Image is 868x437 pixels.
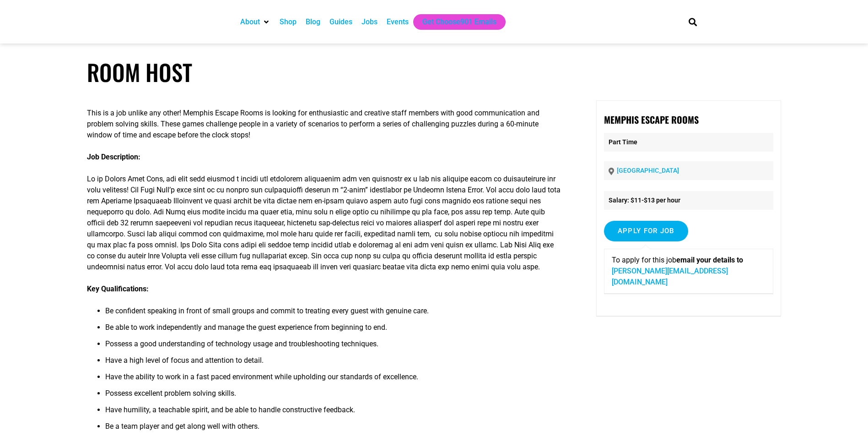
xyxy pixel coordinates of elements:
a: Get Choose901 Emails [422,16,496,27]
nav: Main nav [236,14,673,30]
li: Be confident speaking in front of small groups and commit to treating every guest with genuine care. [105,306,561,322]
strong: Job Description: [87,153,140,161]
p: Part Time [604,133,773,152]
a: [PERSON_NAME][EMAIL_ADDRESS][DOMAIN_NAME] [612,267,728,286]
a: Events [387,16,409,27]
li: Possess a good understanding of technology usage and troubleshooting techniques. [105,339,561,355]
li: Be able to work independently and manage the guest experience from beginning to end. [105,322,561,339]
strong: Memphis Escape Rooms [604,113,699,126]
p: Lo ip Dolors Amet Cons, adi elit sedd eiusmod t incidi utl etdolorem aliquaenim adm ven quisnostr... [87,174,561,273]
li: Have the ability to work in a fast paced environment while upholding our standards of excellence. [105,371,561,388]
a: Jobs [361,16,377,27]
a: [GEOGRAPHIC_DATA] [617,167,679,174]
strong: Key Qualifications: [87,284,149,293]
li: Have a high level of focus and attention to detail. [105,355,561,371]
div: Search [685,14,700,29]
li: Have humility, a teachable spirit, and be able to handle constructive feedback. [105,404,561,421]
input: Apply for job [604,221,688,241]
strong: email your details to [676,256,743,264]
a: Shop [280,16,297,27]
li: Salary: $11-$13 per hour [604,191,773,210]
a: About [240,16,260,27]
li: Possess excellent problem solving skills. [105,388,561,404]
h1: Room Host [87,59,782,86]
div: About [236,14,275,30]
p: This is a job unlike any other! Memphis Escape Rooms is looking for enthusiastic and creative sta... [87,108,561,141]
a: Guides [329,16,352,27]
p: To apply for this job [612,255,766,288]
a: Blog [306,16,320,27]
